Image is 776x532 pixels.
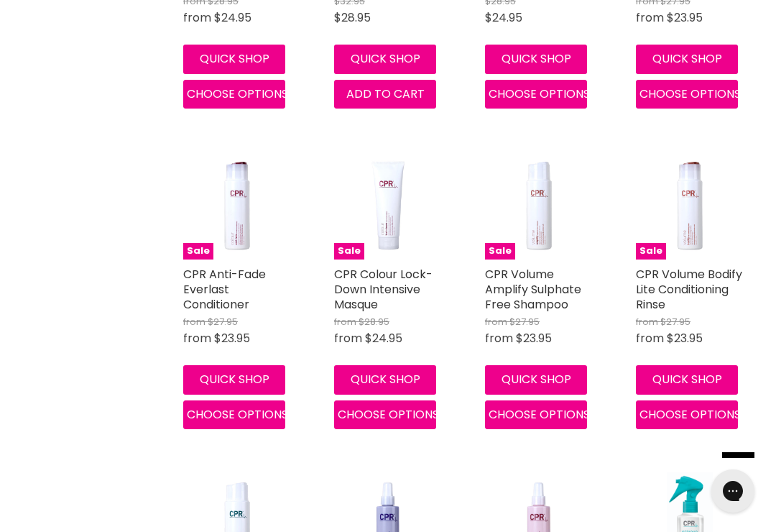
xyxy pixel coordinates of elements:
span: Choose options [639,86,741,102]
button: Quick shop [334,365,436,394]
button: Choose options [636,80,738,109]
span: from [636,330,664,347]
a: CPR Volume Amplify Sulphate Free Shampoo [485,266,581,313]
span: from [485,315,507,329]
span: $28.95 [359,315,389,329]
span: Add to cart [346,86,425,102]
span: $23.95 [516,330,552,347]
span: Choose options [187,86,288,102]
span: Choose options [187,406,288,423]
span: from [334,315,356,329]
button: Quick shop [485,45,587,73]
a: CPR Volume Amplify Sulphate Free ShampooSale [485,152,593,260]
button: Quick shop [636,45,738,73]
a: CPR Volume Bodify Lite Conditioning Rinse [636,266,742,313]
button: Quick shop [183,45,285,73]
a: CPR Anti-Fade Everlast Conditioner [183,266,266,313]
span: Sale [334,243,364,260]
a: CPR Anti-Fade Everlast ConditionerSale [183,152,291,260]
img: CPR Colour Lock-Down Intensive Masque [334,152,442,260]
button: Add to cart [334,80,436,109]
a: CPR Colour Lock-Down Intensive MasqueSale [334,152,442,260]
span: from [183,330,211,347]
span: Choose options [639,406,741,423]
button: Choose options [334,400,436,429]
button: Choose options [485,400,587,429]
span: $23.95 [667,9,703,26]
a: CPR Volume Bodify Lite Conditioning RinseSale [636,152,744,260]
span: $24.95 [485,9,522,26]
span: $28.95 [334,9,371,26]
button: Choose options [636,400,738,429]
span: from [183,9,211,26]
span: Choose options [489,406,590,423]
span: $27.95 [660,315,690,329]
span: from [334,330,362,347]
span: Choose options [489,86,590,102]
span: $27.95 [208,315,238,329]
button: Choose options [183,80,285,109]
span: from [636,9,664,26]
button: Quick shop [636,365,738,394]
span: $24.95 [214,9,251,26]
span: $27.95 [509,315,540,329]
a: CPR Colour Lock-Down Intensive Masque [334,266,433,313]
span: from [485,330,513,347]
span: from [636,315,658,329]
iframe: Gorgias live chat messenger [704,464,762,518]
span: from [183,315,205,329]
span: Sale [485,243,515,260]
span: $23.95 [667,330,703,347]
span: $23.95 [214,330,250,347]
button: Quick shop [334,45,436,73]
span: Sale [183,243,213,260]
button: Quick shop [485,365,587,394]
img: CPR Volume Bodify Lite Conditioning Rinse [636,152,744,260]
button: Quick shop [183,365,285,394]
button: Choose options [183,400,285,429]
button: Choose options [485,80,587,109]
span: Sale [636,243,666,260]
img: CPR Volume Amplify Sulphate Free Shampoo [485,152,593,260]
span: Choose options [338,406,439,423]
span: $24.95 [365,330,402,347]
img: CPR Anti-Fade Everlast Conditioner [183,152,291,260]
